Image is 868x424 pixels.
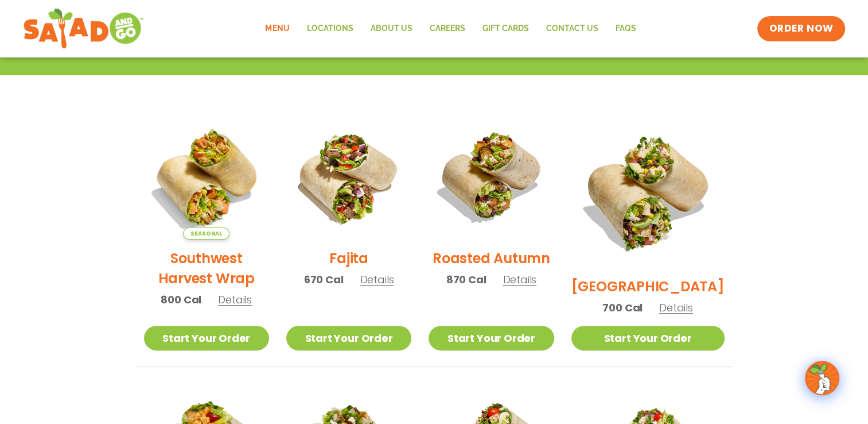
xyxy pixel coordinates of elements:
a: ORDER NOW [757,16,844,41]
span: Details [360,272,394,287]
img: Product photo for Fajita Wrap [286,114,411,240]
img: Product photo for Southwest Harvest Wrap [144,114,269,240]
a: Start Your Order [144,326,269,350]
a: Start Your Order [571,326,725,350]
span: Seasonal [183,228,229,240]
span: 670 Cal [304,272,344,287]
img: Product photo for Roasted Autumn Wrap [429,114,554,240]
span: ORDER NOW [769,22,833,36]
a: Start Your Order [429,326,554,350]
h2: Fajita [329,248,368,268]
span: Details [659,300,693,315]
span: Details [503,272,536,287]
h2: [GEOGRAPHIC_DATA] [571,276,725,296]
nav: Menu [256,16,644,42]
a: Start Your Order [286,326,411,350]
span: 700 Cal [602,300,643,315]
a: GIFT CARDS [473,16,537,42]
img: Product photo for BBQ Ranch Wrap [571,114,725,268]
a: Careers [421,16,473,42]
span: Details [218,292,252,307]
a: Menu [256,16,298,42]
a: Locations [298,16,361,42]
a: Contact Us [537,16,606,42]
a: FAQs [606,16,644,42]
span: 870 Cal [446,272,486,287]
a: About Us [361,16,421,42]
img: new-SAG-logo-768×292 [23,6,144,52]
img: wpChatIcon [806,362,838,394]
span: 800 Cal [161,292,201,307]
h2: Roasted Autumn [433,248,550,268]
h2: Southwest Harvest Wrap [144,248,269,288]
